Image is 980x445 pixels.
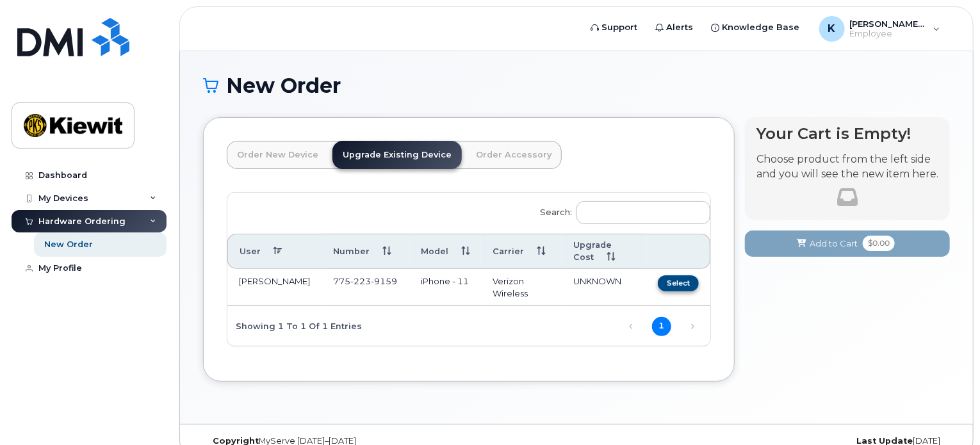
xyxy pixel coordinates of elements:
iframe: Messenger Launcher [924,389,970,435]
a: 1 [652,317,671,336]
th: User: activate to sort column descending [227,234,322,270]
a: Upgrade Existing Device [332,141,462,169]
a: Previous [621,317,641,336]
a: Order Accessory [466,141,562,169]
label: Search: [532,193,710,229]
td: [PERSON_NAME] [227,269,322,306]
th: Number: activate to sort column ascending [322,234,409,270]
a: Next [683,317,702,336]
button: Add to Cart $0.00 [745,231,950,257]
p: Choose product from the left side and you will see the new item here. [756,152,938,182]
button: Select [658,275,699,291]
div: Showing 1 to 1 of 1 entries [227,314,362,336]
h4: Your Cart is Empty! [756,125,938,142]
th: Upgrade Cost: activate to sort column ascending [562,234,646,270]
td: iPhone - 11 [409,269,481,306]
span: $0.00 [863,236,895,251]
span: UNKNOWN [573,276,621,286]
input: Search: [576,201,710,224]
a: Order New Device [227,141,329,169]
th: Model: activate to sort column ascending [409,234,481,270]
td: Verizon Wireless [481,269,562,306]
span: 775 [333,276,397,286]
h1: New Order [203,74,950,97]
th: Carrier: activate to sort column ascending [481,234,562,270]
span: Add to Cart [810,238,858,250]
span: 223 [350,276,371,286]
span: 9159 [371,276,397,286]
